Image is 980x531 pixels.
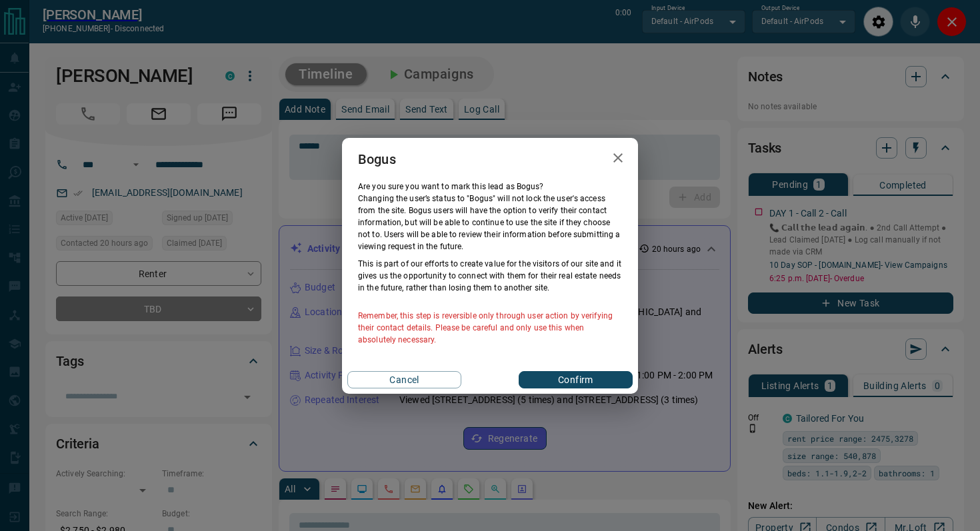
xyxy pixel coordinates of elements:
button: Cancel [347,371,461,388]
p: This is part of our efforts to create value for the visitors of our site and it gives us the oppo... [358,258,622,294]
p: Are you sure you want to mark this lead as Bogus ? [358,181,622,193]
p: Remember, this step is reversible only through user action by verifying their contact details. Pl... [358,310,622,346]
h2: Bogus [342,138,412,181]
p: Changing the user’s status to "Bogus" will not lock the user's access from the site. Bogus users ... [358,193,622,253]
button: Confirm [519,371,633,388]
